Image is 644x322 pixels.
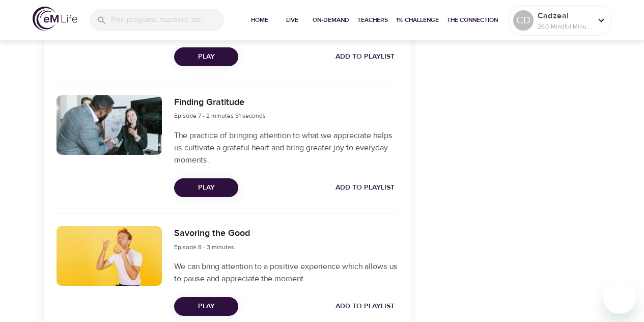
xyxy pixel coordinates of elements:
[174,260,398,285] p: We can bring attention to a positive experience which allows us to pause and appreciate the moment.
[331,47,399,66] button: Add to Playlist
[174,297,238,316] button: Play
[174,112,266,120] span: Episode 7 - 2 minutes 51 seconds
[538,22,592,31] p: 260 Mindful Minutes
[174,47,238,66] button: Play
[182,50,230,63] span: Play
[111,9,224,31] input: Find programs, teachers, etc...
[182,300,230,313] span: Play
[174,243,234,251] span: Episode 8 - 3 minutes
[313,15,349,25] span: On-Demand
[247,15,272,25] span: Home
[174,129,398,166] p: The practice of bringing attention to what we appreciate helps us cultivate a grateful heart and ...
[357,15,388,25] span: Teachers
[182,181,230,194] span: Play
[603,281,636,314] iframe: Button to launch messaging window
[331,178,399,197] button: Add to Playlist
[280,15,304,25] span: Live
[174,178,238,197] button: Play
[335,300,395,313] span: Add to Playlist
[331,297,399,316] button: Add to Playlist
[174,226,250,241] h6: Savoring the Good
[33,7,77,31] img: logo
[335,181,395,194] span: Add to Playlist
[447,15,498,25] span: The Connection
[335,50,395,63] span: Add to Playlist
[174,95,266,110] h6: Finding Gratitude
[538,10,592,22] p: Cadzeal
[396,15,439,25] span: 1% Challenge
[513,10,534,31] div: CD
